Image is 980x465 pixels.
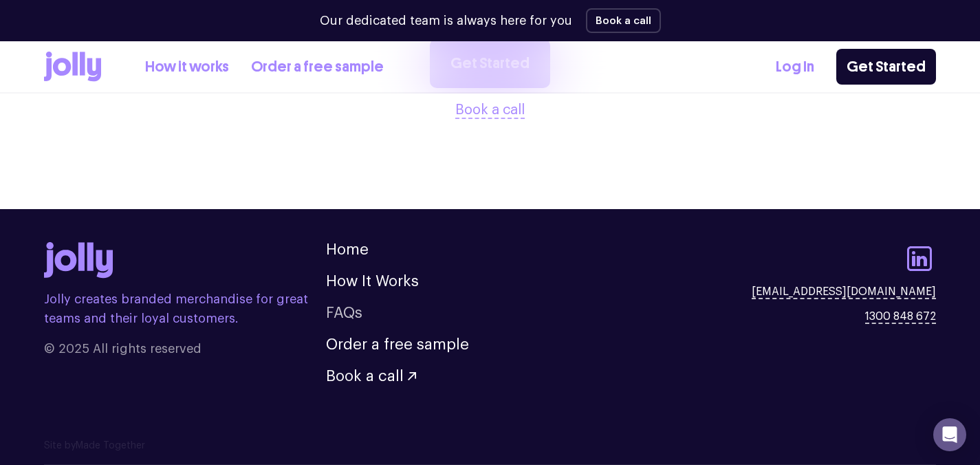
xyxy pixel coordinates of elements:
[320,12,572,30] p: Our dedicated team is always here for you
[44,439,936,453] p: Site by
[326,305,362,321] a: FAQs
[326,369,404,384] span: Book a call
[933,418,966,451] div: Open Intercom Messenger
[865,308,936,325] a: 1300 848 672
[326,337,469,352] a: Order a free sample
[326,274,419,289] a: How It Works
[145,56,229,78] a: How it works
[752,283,936,300] a: [EMAIL_ADDRESS][DOMAIN_NAME]
[326,242,369,257] a: Home
[836,49,936,85] a: Get Started
[44,290,326,328] p: Jolly creates branded merchandise for great teams and their loyal customers.
[326,369,416,384] button: Book a call
[776,56,814,78] a: Log In
[76,441,145,451] a: Made Together
[44,339,326,358] span: © 2025 All rights reserved
[586,8,661,33] button: Book a call
[251,56,384,78] a: Order a free sample
[455,99,525,121] button: Book a call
